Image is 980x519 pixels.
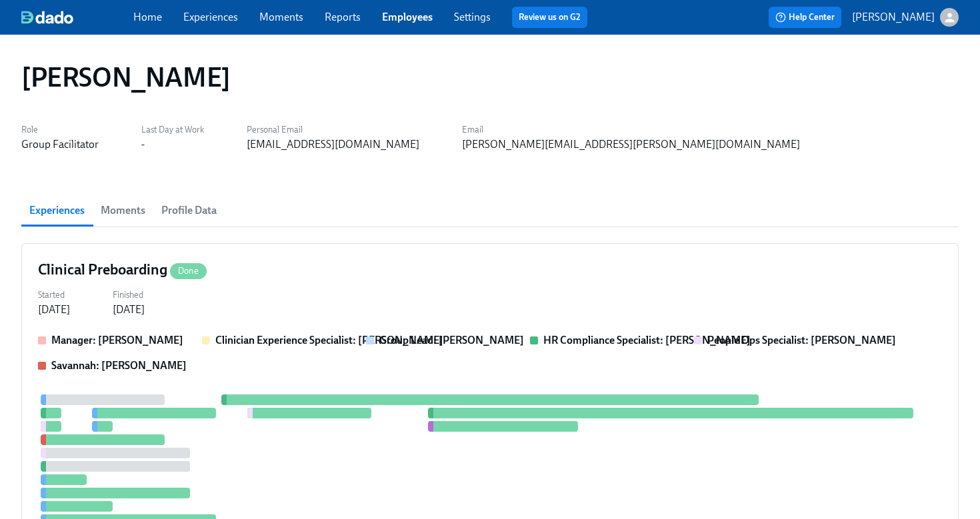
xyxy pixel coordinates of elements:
[141,137,145,152] div: -
[259,11,303,23] a: Moments
[161,201,217,220] span: Profile Data
[462,137,800,152] div: [PERSON_NAME][EMAIL_ADDRESS][PERSON_NAME][DOMAIN_NAME]
[21,123,99,137] label: Role
[101,201,145,220] span: Moments
[247,123,419,137] label: Personal Email
[519,11,581,24] a: Review us on G2
[707,334,896,346] strong: People Ops Specialist: [PERSON_NAME]
[379,334,524,346] strong: Group Lead: [PERSON_NAME]
[247,137,419,152] div: [EMAIL_ADDRESS][DOMAIN_NAME]
[141,123,204,137] label: Last Day at Work
[51,359,187,372] strong: Savannah: [PERSON_NAME]
[852,8,959,27] button: [PERSON_NAME]
[769,7,841,28] button: Help Center
[170,266,207,276] span: Done
[382,11,433,23] a: Employees
[462,123,800,137] label: Email
[325,11,361,23] a: Reports
[21,61,231,93] h1: [PERSON_NAME]
[29,201,85,220] span: Experiences
[215,334,443,346] strong: Clinician Experience Specialist: [PERSON_NAME]
[21,11,73,24] img: dado
[113,288,145,302] label: Finished
[113,302,145,317] div: [DATE]
[38,288,70,302] label: Started
[38,260,207,280] h4: Clinical Preboarding
[51,334,183,346] strong: Manager: [PERSON_NAME]
[183,11,238,23] a: Experiences
[852,10,935,25] p: [PERSON_NAME]
[543,334,751,346] strong: HR Compliance Specialist: [PERSON_NAME]
[133,11,162,23] a: Home
[21,137,99,152] div: Group Facilitator
[775,11,835,24] span: Help Center
[21,11,133,24] a: dado
[38,302,70,317] div: [DATE]
[454,11,491,23] a: Settings
[512,7,587,28] button: Review us on G2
